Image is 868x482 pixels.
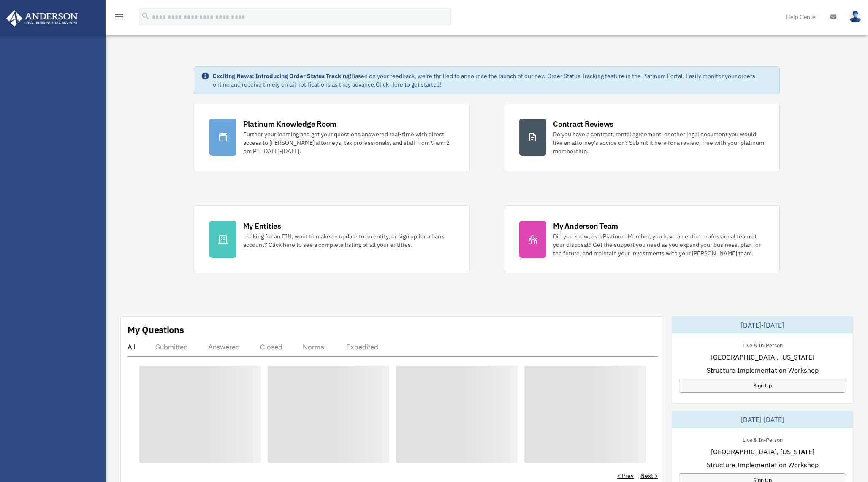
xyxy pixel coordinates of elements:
[736,340,789,349] div: Live & In-Person
[711,352,814,362] span: [GEOGRAPHIC_DATA], [US_STATE]
[672,411,853,428] div: [DATE]-[DATE]
[849,11,862,23] img: User Pic
[243,130,454,155] div: Further your learning and get your questions answered real-time with direct access to [PERSON_NAM...
[114,12,124,22] i: menu
[194,205,470,273] a: My Entities Looking for an EIN, want to make an update to an entity, or sign up for a bank accoun...
[553,232,764,257] div: Did you know, as a Platinum Member, you have an entire professional team at your disposal? Get th...
[553,119,613,129] div: Contract Reviews
[711,447,814,457] span: [GEOGRAPHIC_DATA], [US_STATE]
[303,343,326,351] div: Normal
[376,81,442,88] a: Click Here to get started!
[707,365,819,375] span: Structure Implementation Workshop
[213,72,773,89] div: Based on your feedback, we're thrilled to announce the launch of our new Order Status Tracking fe...
[504,205,780,273] a: My Anderson Team Did you know, as a Platinum Member, you have an entire professional team at your...
[208,343,240,351] div: Answered
[243,221,281,231] div: My Entities
[156,343,188,351] div: Submitted
[679,379,846,393] a: Sign Up
[504,103,780,171] a: Contract Reviews Do you have a contract, rental agreement, or other legal document you would like...
[617,471,634,480] a: < Prev
[114,15,124,22] a: menu
[672,317,853,333] div: [DATE]-[DATE]
[141,11,150,21] i: search
[553,130,764,155] div: Do you have a contract, rental agreement, or other legal document you would like an attorney's ad...
[243,232,454,249] div: Looking for an EIN, want to make an update to an entity, or sign up for a bank account? Click her...
[736,435,789,444] div: Live & In-Person
[127,323,184,336] div: My Questions
[243,119,337,129] div: Platinum Knowledge Room
[4,10,80,27] img: Anderson Advisors Platinum Portal
[127,343,136,351] div: All
[553,221,618,231] div: My Anderson Team
[346,343,378,351] div: Expedited
[260,343,282,351] div: Closed
[640,471,658,480] a: Next >
[194,103,470,171] a: Platinum Knowledge Room Further your learning and get your questions answered real-time with dire...
[707,460,819,470] span: Structure Implementation Workshop
[213,72,351,80] strong: Exciting News: Introducing Order Status Tracking!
